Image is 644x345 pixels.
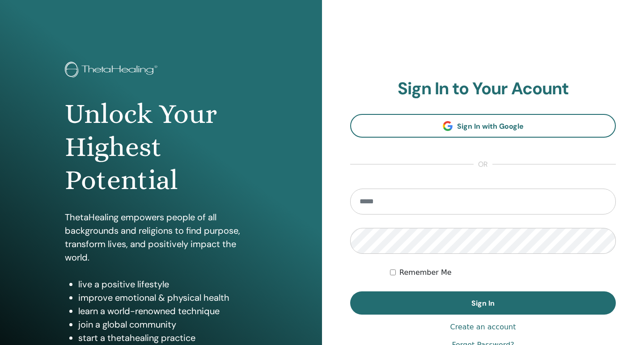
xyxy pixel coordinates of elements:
[78,331,257,345] li: start a thetahealing practice
[450,322,516,332] a: Create an account
[474,159,492,170] span: or
[350,114,616,138] a: Sign In with Google
[350,79,616,99] h2: Sign In to Your Acount
[457,122,524,131] span: Sign In with Google
[399,267,452,278] label: Remember Me
[390,267,616,278] div: Keep me authenticated indefinitely or until I manually logout
[350,291,616,315] button: Sign In
[78,278,257,291] li: live a positive lifestyle
[65,97,257,197] h1: Unlock Your Highest Potential
[78,304,257,318] li: learn a world-renowned technique
[78,318,257,331] li: join a global community
[471,299,495,308] span: Sign In
[65,210,257,264] p: ThetaHealing empowers people of all backgrounds and religions to find purpose, transform lives, a...
[78,291,257,304] li: improve emotional & physical health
